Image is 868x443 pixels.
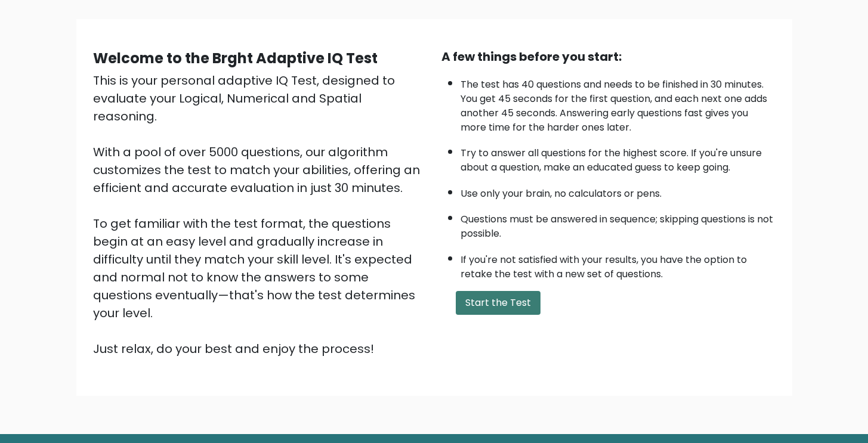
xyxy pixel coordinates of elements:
div: A few things before you start: [441,48,776,66]
li: Try to answer all questions for the highest score. If you're unsure about a question, make an edu... [461,140,776,175]
li: If you're not satisfied with your results, you have the option to retake the test with a new set ... [461,247,776,281]
button: Start the Test [456,291,540,315]
li: Use only your brain, no calculators or pens. [461,181,776,201]
div: This is your personal adaptive IQ Test, designed to evaluate your Logical, Numerical and Spatial ... [93,72,427,358]
li: Questions must be answered in sequence; skipping questions is not possible. [461,206,776,241]
li: The test has 40 questions and needs to be finished in 30 minutes. You get 45 seconds for the firs... [461,72,776,135]
b: Welcome to the Brght Adaptive IQ Test [93,48,378,68]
